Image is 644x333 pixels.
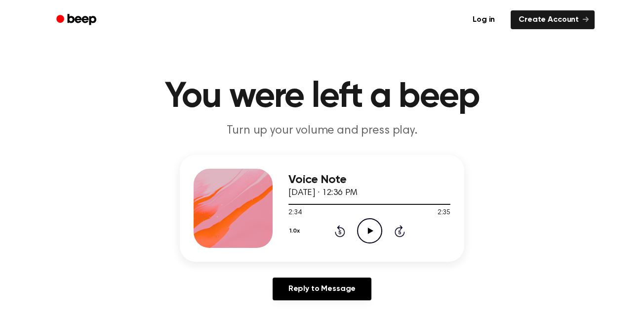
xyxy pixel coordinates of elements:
span: [DATE] · 12:36 PM [288,189,358,197]
a: Create Account [511,10,595,29]
span: 2:34 [288,208,301,218]
a: Reply to Message [273,278,371,300]
h1: You were left a beep [69,79,575,115]
span: 2:35 [438,208,450,218]
button: 1.0x [288,223,303,239]
a: Log in [463,8,505,31]
h3: Voice Note [288,173,450,187]
p: Turn up your volume and press play. [132,123,512,139]
a: Beep [49,10,105,30]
